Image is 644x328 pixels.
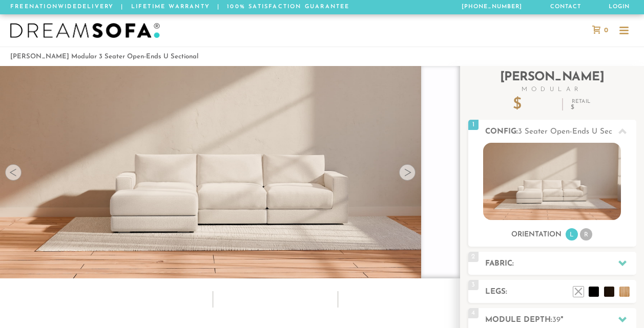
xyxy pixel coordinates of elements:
p: Retail [571,99,591,111]
h2: [PERSON_NAME] [468,71,636,93]
img: landon-sofa-no_legs-no_pillows-1.jpg [483,143,621,220]
h3: Orientation [511,230,562,239]
em: $ [571,104,591,111]
em: Nationwide [29,4,77,10]
img: DreamSofa - Inspired By Life, Designed By You [10,23,160,38]
h2: Fabric: [485,258,636,270]
h2: Legs: [485,286,636,298]
span: Modular [468,86,636,93]
span: 1 [468,120,479,130]
span: 4 [468,308,479,318]
p: $ [513,97,554,113]
li: R [580,228,592,240]
h2: Module Depth: " [485,314,636,326]
a: 0 [587,26,613,35]
h2: Config: [485,126,636,138]
span: | [217,4,220,10]
span: 3 Seater Open-Ends U Sectional [518,128,632,136]
span: 0 [601,27,608,34]
span: 3 [468,280,479,290]
li: [PERSON_NAME] Modular 3 Seater Open-Ends U Sectional [10,50,198,63]
span: 39 [552,316,560,324]
li: L [566,228,578,240]
span: 2 [468,252,479,262]
span: | [121,4,123,10]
